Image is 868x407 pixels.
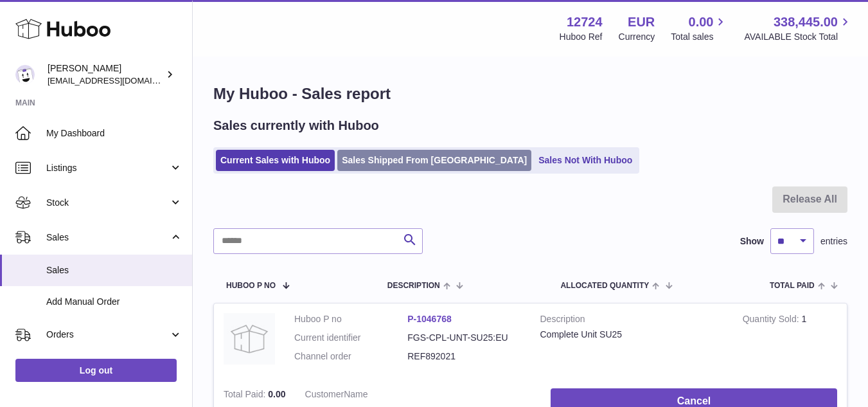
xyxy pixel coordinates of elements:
[744,14,853,43] a: 338,445.00 AVAILABLE Stock Total
[733,303,847,379] td: 1
[226,282,276,290] span: Huboo P no
[305,388,418,401] dt: Name
[294,313,407,325] dt: Huboo P no
[294,350,407,363] dt: Channel order
[46,329,169,341] span: Orders
[534,150,637,171] a: Sales Not With Huboo
[46,231,169,244] span: Sales
[48,75,189,86] span: [EMAIL_ADDRESS][DOMAIN_NAME]
[540,313,723,329] strong: Description
[560,31,603,43] div: Huboo Ref
[46,264,182,276] span: Sales
[671,31,728,43] span: Total sales
[770,282,815,290] span: Total paid
[820,235,847,248] span: entries
[619,31,655,43] div: Currency
[48,62,163,87] div: [PERSON_NAME]
[337,150,531,171] a: Sales Shipped From [GEOGRAPHIC_DATA]
[387,282,440,290] span: Description
[294,332,407,344] dt: Current identifier
[744,31,853,43] span: AVAILABLE Stock Total
[46,197,169,209] span: Stock
[774,14,838,31] span: 338,445.00
[305,389,344,399] span: Customer
[540,329,723,341] div: Complete Unit SU25
[213,84,847,104] h1: My Huboo - Sales report
[560,282,649,290] span: ALLOCATED Quantity
[46,296,182,308] span: Add Manual Order
[628,14,655,31] strong: EUR
[224,313,275,365] img: no-photo.jpg
[407,314,452,324] a: P-1046768
[15,65,35,84] img: internalAdmin-12724@internal.huboo.com
[268,389,285,399] span: 0.00
[15,359,177,382] a: Log out
[740,235,764,248] label: Show
[567,14,603,31] strong: 12724
[216,150,335,171] a: Current Sales with Huboo
[689,14,714,31] span: 0.00
[671,14,728,43] a: 0.00 Total sales
[213,117,379,134] h2: Sales currently with Huboo
[46,127,182,140] span: My Dashboard
[224,389,268,402] strong: Total Paid
[407,332,520,344] dd: FGS-CPL-UNT-SU25:EU
[407,350,520,363] dd: REF892021
[743,314,802,327] strong: Quantity Sold
[46,162,169,174] span: Listings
